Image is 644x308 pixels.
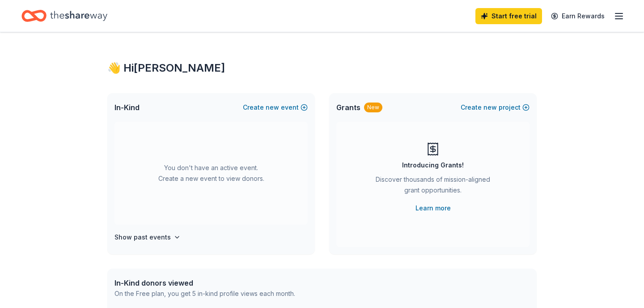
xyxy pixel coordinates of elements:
span: Grants [336,102,360,113]
button: Createnewproject [461,102,530,113]
a: Learn more [415,203,451,214]
button: Createnewevent [243,102,308,113]
div: You don't have an active event. Create a new event to view donors. [114,122,308,225]
span: new [483,102,497,113]
a: Start free trial [475,8,542,24]
a: Home [21,5,107,26]
div: New [364,103,382,112]
div: 👋 Hi [PERSON_NAME] [107,61,537,75]
span: In-Kind [114,102,140,113]
span: new [266,102,279,113]
div: Introducing Grants! [402,160,464,171]
h4: Show past events [114,232,171,243]
div: In-Kind donors viewed [114,278,295,288]
div: Discover thousands of mission-aligned grant opportunities. [372,174,494,199]
div: On the Free plan, you get 5 in-kind profile views each month. [114,288,295,299]
a: Earn Rewards [546,8,610,24]
button: Show past events [114,232,181,243]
